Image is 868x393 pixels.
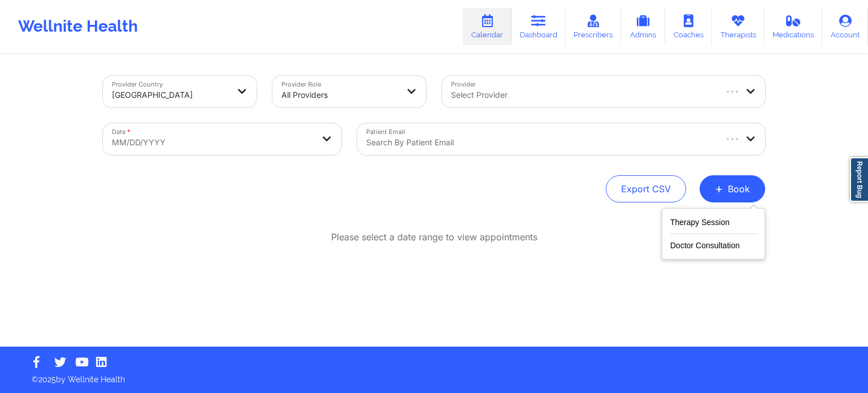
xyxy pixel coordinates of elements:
a: Dashboard [511,8,566,45]
a: Account [822,8,868,45]
a: Admins [621,8,665,45]
p: Please select a date range to view appointments [331,231,537,244]
a: Calendar [463,8,511,45]
a: Report Bug [850,157,868,202]
a: Prescribers [566,8,622,45]
a: Medications [765,8,823,45]
button: +Book [700,175,765,202]
a: Coaches [665,8,712,45]
button: Doctor Consultation [670,234,757,252]
a: Therapists [712,8,765,45]
span: + [715,185,723,192]
p: © 2025 by Wellnite Health [24,366,844,385]
button: Therapy Session [670,215,757,234]
button: Export CSV [606,175,686,202]
div: All Providers [281,83,398,107]
div: [GEOGRAPHIC_DATA] [112,83,228,107]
